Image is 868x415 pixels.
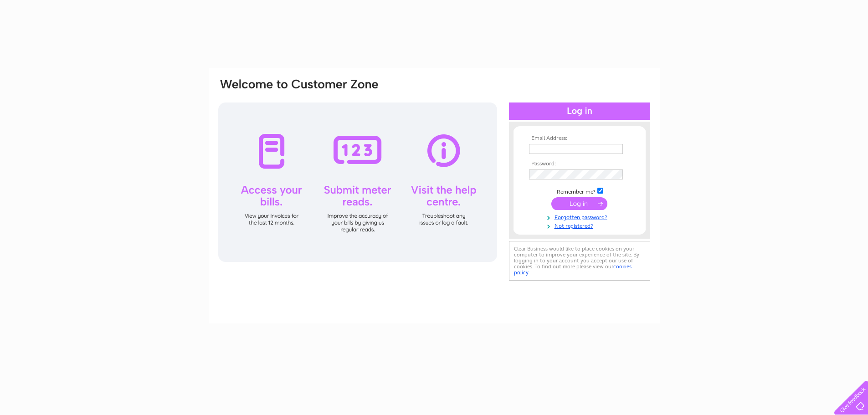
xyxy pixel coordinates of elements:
input: Submit [551,197,607,210]
th: Email Address: [527,135,632,142]
td: Remember me? [527,186,632,195]
a: cookies policy [514,263,632,276]
th: Password: [527,161,632,167]
a: Forgotten password? [529,212,632,221]
a: Not registered? [529,221,632,230]
div: Clear Business would like to place cookies on your computer to improve your experience of the sit... [509,241,650,281]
